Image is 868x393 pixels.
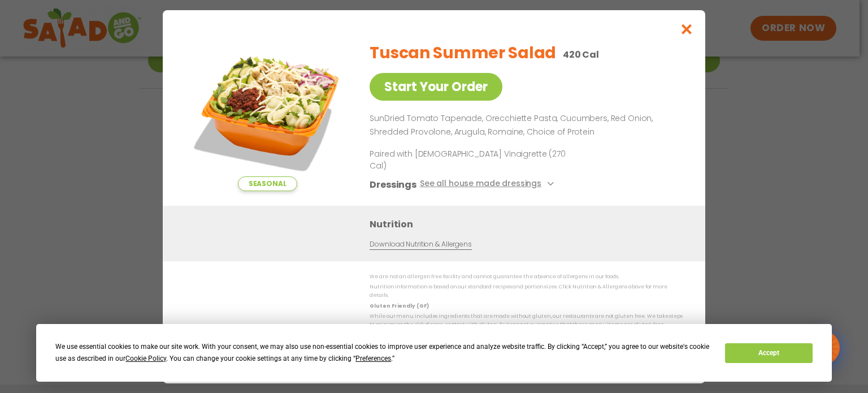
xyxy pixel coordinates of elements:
h3: Nutrition [370,217,688,231]
button: See all house made dressings [420,177,557,191]
div: We use essential cookies to make our site work. With your consent, we may also use non-essential ... [55,341,711,365]
p: We are not an allergen free facility and cannot guarantee the absence of allergens in our foods. [370,273,683,281]
p: Paired with [DEMOGRAPHIC_DATA] Vinaigrette (270 Cal) [370,148,579,171]
p: SunDried Tomato Tapenade, Orecchiette Pasta, Cucumbers, Red Onion, Shredded Provolone, Arugula, R... [370,112,678,139]
h3: Dressings [370,177,416,191]
span: Cookie Policy [125,355,166,362]
div: Cookie Consent Prompt [36,324,832,382]
button: Accept [725,343,812,363]
span: Preferences [355,355,391,362]
img: Featured product photo for Tuscan Summer Salad [188,33,346,191]
p: While our menu includes ingredients that are made without gluten, our restaurants are not gluten ... [370,312,683,330]
h2: Tuscan Summer Salad [370,41,556,65]
a: Start Your Order [370,73,502,101]
strong: Gluten Friendly (GF) [370,302,428,309]
p: Nutrition information is based on our standard recipes and portion sizes. Click Nutrition & Aller... [370,283,683,300]
span: Seasonal [238,176,297,191]
p: 420 Cal [563,47,599,62]
button: Close modal [669,10,705,48]
a: Download Nutrition & Allergens [370,239,471,249]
